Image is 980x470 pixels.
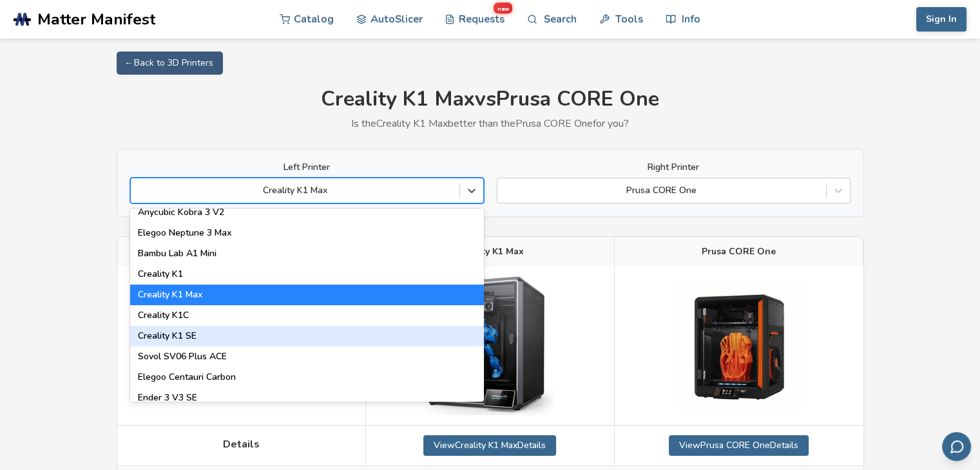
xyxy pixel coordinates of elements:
[425,276,554,415] img: Creality K1 Max
[130,264,484,285] div: Creality K1
[675,281,803,410] img: Prusa CORE One
[117,88,864,111] h1: Creality K1 Max vs Prusa CORE One
[130,285,484,305] div: Creality K1 Max
[137,185,140,196] input: Creality K1 MaxSovol SV07AnkerMake M5Anycubic I3 MegaAnycubic I3 Mega SAnycubic Kobra 2 MaxAnycub...
[130,326,484,346] div: Creality K1 SE
[130,346,484,367] div: Sovol SV06 Plus ACE
[494,3,512,14] span: new
[130,202,484,223] div: Anycubic Kobra 3 V2
[223,438,260,450] span: Details
[916,7,966,32] button: Sign In
[130,367,484,388] div: Elegoo Centauri Carbon
[130,162,484,173] label: Left Printer
[130,388,484,408] div: Ender 3 V3 SE
[669,435,809,456] a: ViewPrusa CORE OneDetails
[942,432,971,461] button: Send feedback via email
[37,10,155,28] span: Matter Manifest
[456,247,524,257] span: Creality K1 Max
[117,52,223,75] a: ← Back to 3D Printers
[504,185,506,196] input: Prusa CORE One
[130,305,484,326] div: Creality K1C
[130,243,484,264] div: Bambu Lab A1 Mini
[497,162,850,173] label: Right Printer
[117,118,864,129] p: Is the Creality K1 Max better than the Prusa CORE One for you?
[130,223,484,243] div: Elegoo Neptune 3 Max
[423,435,556,456] a: ViewCreality K1 MaxDetails
[702,247,776,257] span: Prusa CORE One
